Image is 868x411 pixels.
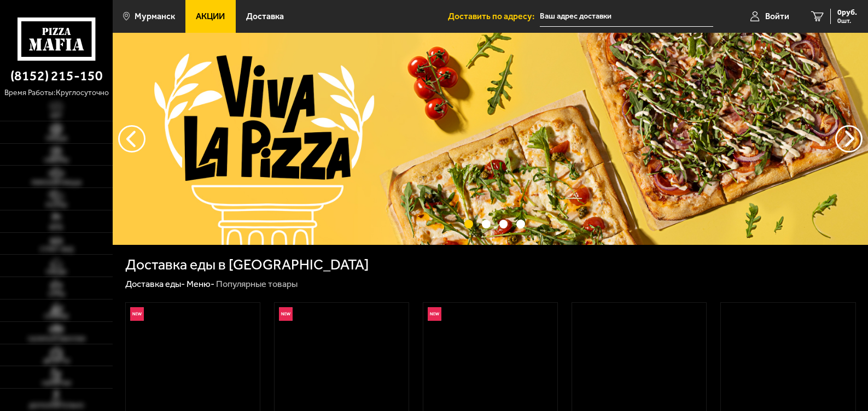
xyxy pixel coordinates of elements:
div: Популярные товары [216,278,298,290]
a: Доставка еды- [125,279,185,289]
input: Ваш адрес доставки [540,7,713,27]
button: точки переключения [482,220,491,228]
button: точки переключения [516,220,525,228]
a: Меню- [187,279,214,289]
span: Мурманск [135,12,175,21]
span: Акции [196,12,225,21]
h1: Доставка еды в [GEOGRAPHIC_DATA] [125,257,369,272]
img: Новинка [428,307,441,321]
span: Войти [765,12,789,21]
span: Доставка [246,12,284,21]
button: точки переключения [499,220,508,228]
button: предыдущий [835,125,863,152]
img: Новинка [130,307,144,321]
span: Доставить по адресу: [448,12,540,21]
img: Новинка [279,307,293,321]
span: 0 руб. [837,9,857,16]
span: 0 шт. [837,17,857,24]
button: следующий [118,125,145,152]
button: точки переключения [464,220,473,228]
